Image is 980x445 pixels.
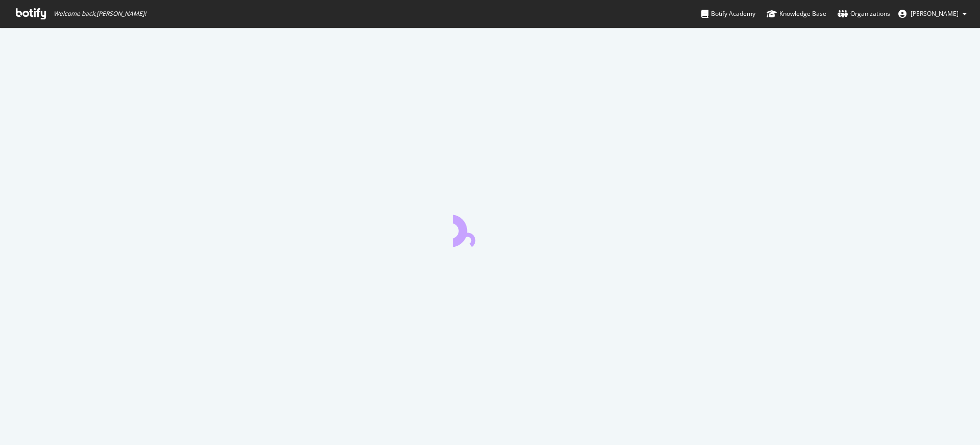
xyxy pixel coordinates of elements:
[911,9,959,18] span: Thibaud Collignon
[838,9,890,19] div: Organizations
[453,210,527,247] div: animation
[890,6,975,22] button: [PERSON_NAME]
[54,10,146,18] span: Welcome back, [PERSON_NAME] !
[701,9,755,19] div: Botify Academy
[767,9,826,19] div: Knowledge Base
